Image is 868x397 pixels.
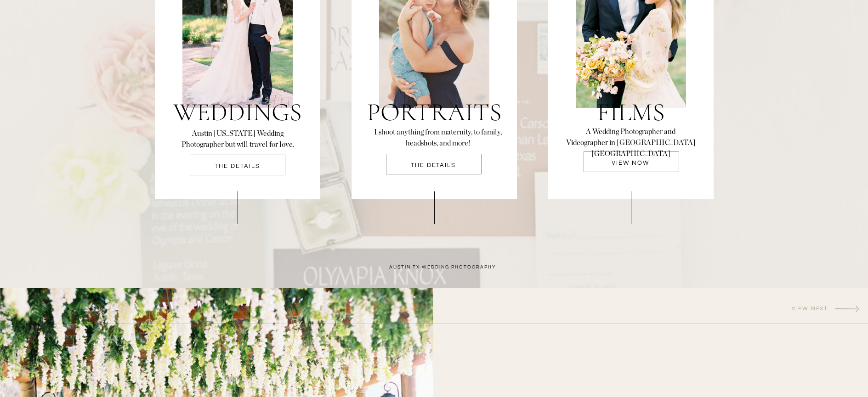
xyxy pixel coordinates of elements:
a: films [562,99,700,130]
a: THE DETAILS [386,162,481,170]
a: THE DETAILS [190,163,285,175]
p: A Wedding Photographer and Videographer in [GEOGRAPHIC_DATA] [GEOGRAPHIC_DATA] [548,126,714,148]
a: Weddings [169,99,306,130]
a: Austin [US_STATE] Wedding Photographer but will travel for love. [177,128,299,150]
a: Portraits [366,99,503,130]
a: A Wedding Photographer andVideographer in [GEOGRAPHIC_DATA] [GEOGRAPHIC_DATA] [548,126,714,148]
h2: Austin tx wedding photography [316,264,569,275]
a: I shoot anything from maternity, to family, headshots, and more! [365,127,511,148]
a: VIEW NOW [583,160,678,168]
a: View next [729,306,828,313]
